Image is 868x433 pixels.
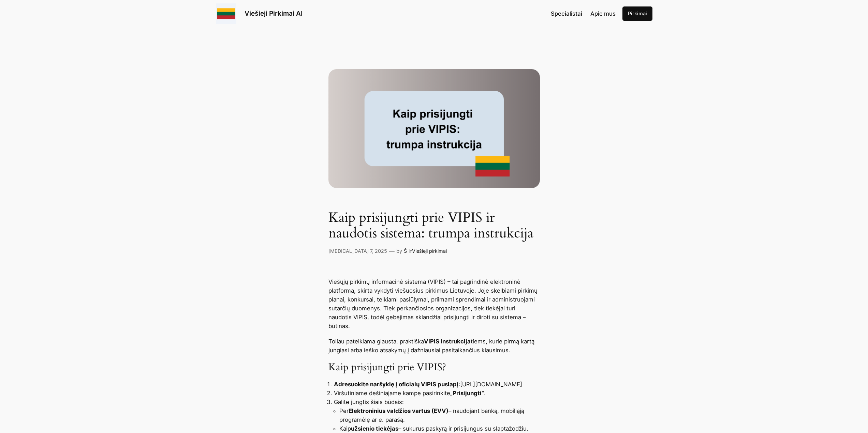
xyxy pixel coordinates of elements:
span: in [409,248,412,254]
img: Viešieji pirkimai logo [216,3,236,24]
p: by [396,247,402,255]
a: Š [404,248,407,254]
span: Apie mus [590,10,616,17]
li: Kaip – sukurus paskyrą ir prisijungus su slaptažodžiu. [339,424,540,433]
li: : [334,380,540,389]
strong: užsienio tiekėjas [351,425,398,432]
h3: Kaip prisijungti prie VIPIS? [328,361,540,374]
li: Viršutiniame dešiniajame kampe pasirinkite . [334,389,540,398]
a: Apie mus [590,9,616,18]
p: — [389,247,395,256]
a: Specialistai [551,9,582,18]
strong: Adresuokite naršyklę į oficialų VIPIS puslapį [334,381,458,388]
a: [MEDICAL_DATA] 7, 2025 [328,248,387,254]
a: [URL][DOMAIN_NAME] [460,381,522,388]
p: Viešųjų pirkimų informacinė sistema (VIPIS) – tai pagrindinė elektroninė platforma, skirta vykdyt... [328,277,540,330]
strong: Elektroninius valdžios vartus (EVV) [349,407,448,414]
li: Galite jungtis šiais būdais: [334,398,540,433]
strong: „Prisijungti“ [450,390,484,397]
li: Per – naudojant banką, mobiliąją programėlę ar e. parašą. [339,406,540,424]
a: Viešieji pirkimai [412,248,447,254]
a: Pirkimai [622,6,652,21]
h1: Kaip prisijungti prie VIPIS ir naudotis sistema: trumpa instrukcija [328,210,540,241]
nav: Navigation [551,9,616,18]
p: Toliau pateikiama glausta, praktiška tiems, kurie pirmą kartą jungiasi arba ieško atsakymų į dažn... [328,337,540,355]
strong: VIPIS instrukcija [424,338,471,345]
a: Viešieji Pirkimai AI [245,9,303,17]
span: Specialistai [551,10,582,17]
